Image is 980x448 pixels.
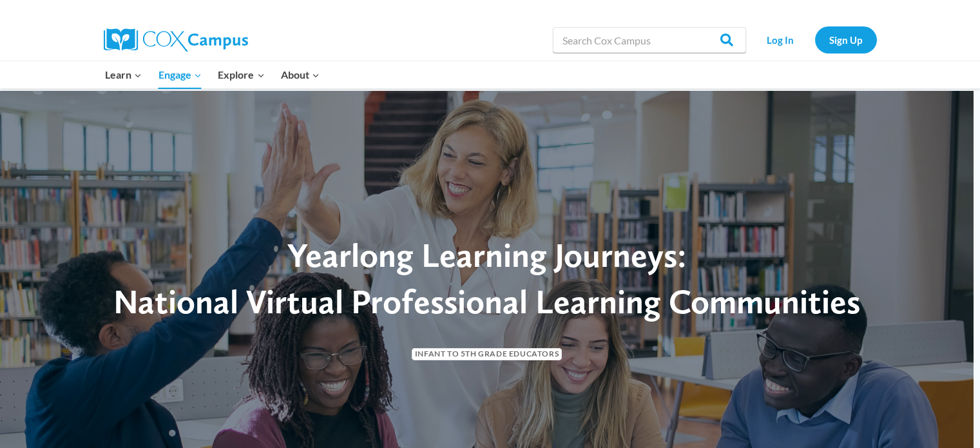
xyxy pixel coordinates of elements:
a: Log In [753,26,809,53]
img: Cox Campus [104,28,248,52]
span: About [281,66,320,83]
nav: Primary Navigation [97,61,328,88]
span: National Virtual Professional Learning Communities [113,281,860,322]
span: Engage [159,66,202,83]
span: Yearlong Learning Journeys: [287,235,686,275]
span: Infant to 5th Grade Educators [412,348,562,360]
span: Learn [105,66,142,83]
a: Sign Up [815,26,877,53]
span: Explore [218,66,264,83]
input: Search Cox Campus [553,27,746,53]
nav: Secondary Navigation [753,26,877,53]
